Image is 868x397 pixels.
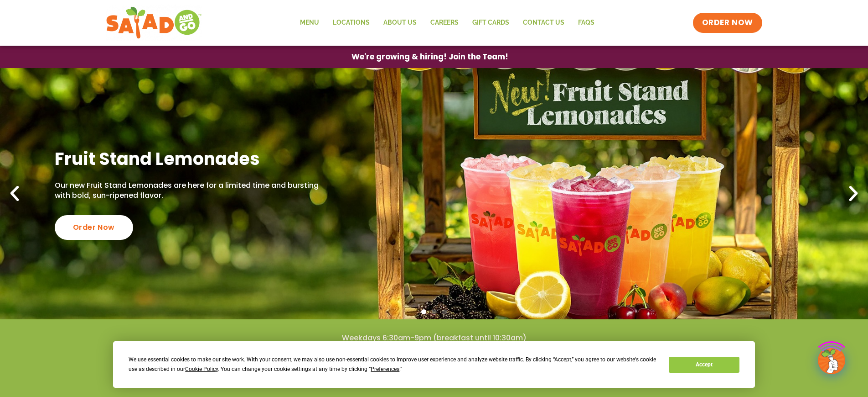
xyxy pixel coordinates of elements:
[55,148,323,170] h2: Fruit Stand Lemonades
[326,12,377,33] a: Locations
[18,348,850,358] h4: Weekends 7am-9pm (breakfast until 11am)
[18,333,850,343] h4: Weekdays 6:30am-9pm (breakfast until 10:30am)
[55,215,133,240] div: Order Now
[442,309,447,314] span: Go to slide 3
[843,184,863,204] div: Next slide
[432,309,437,314] span: Go to slide 2
[293,12,326,33] a: Menu
[113,341,755,388] div: Cookie Consent Prompt
[377,12,424,33] a: About Us
[185,366,218,372] span: Cookie Policy
[371,366,399,372] span: Preferences
[55,180,323,201] p: Our new Fruit Stand Lemonades are here for a limited time and bursting with bold, sun-ripened fla...
[351,53,508,61] span: We're growing & hiring! Join the Team!
[106,5,202,41] img: new-SAG-logo-768×292
[465,12,516,33] a: GIFT CARDS
[424,12,465,33] a: Careers
[421,309,426,314] span: Go to slide 1
[129,355,658,374] div: We use essential cookies to make our site work. With your consent, we may also use non-essential ...
[571,12,601,33] a: FAQs
[702,17,753,28] span: ORDER NOW
[338,46,522,68] a: We're growing & hiring! Join the Team!
[293,12,601,33] nav: Menu
[516,12,571,33] a: Contact Us
[669,357,739,373] button: Accept
[5,184,25,204] div: Previous slide
[693,13,762,33] a: ORDER NOW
